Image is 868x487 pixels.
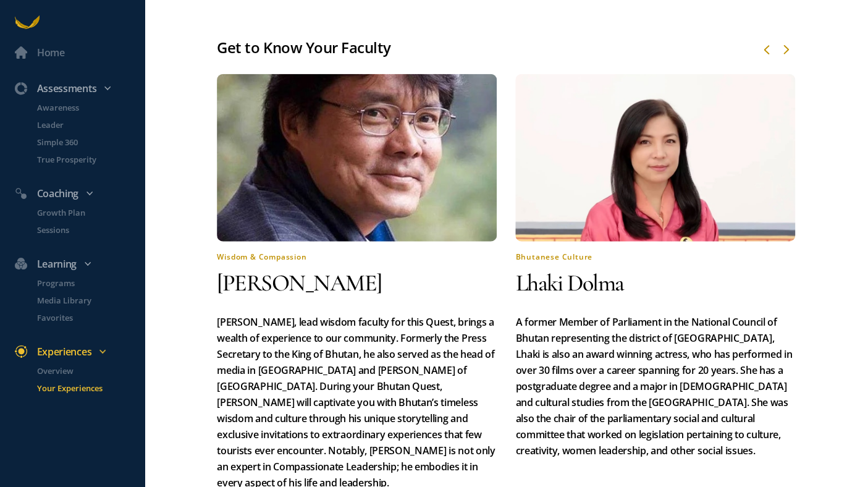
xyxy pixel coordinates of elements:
[22,206,145,219] a: Growth Plan
[515,304,795,459] p: A former Member of Parliament in the National Council of Bhutan representing the district of [GEO...
[37,153,142,166] p: True Prosperity
[217,242,497,262] h4: Wisdom & Compassion
[37,44,65,61] div: Home
[22,119,145,131] a: Leader
[22,224,145,236] a: Sessions
[37,277,142,289] p: Programs
[7,256,150,272] div: Learning
[37,136,142,148] p: Simple 360
[217,267,497,299] h2: [PERSON_NAME]
[7,80,150,96] div: Assessments
[37,294,142,307] p: Media Library
[7,344,150,360] div: Experiences
[217,74,497,242] img: 68b650f9f669cf0acb136aa7-quest-1756779388235.jpg
[515,242,795,262] h4: Bhutanese Culture
[515,267,795,299] h2: Lhaki Dolma
[37,101,142,114] p: Awareness
[37,206,142,219] p: Growth Plan
[22,294,145,307] a: Media Library
[37,365,142,377] p: Overview
[217,36,796,59] div: Get to Know Your Faculty
[515,74,795,242] img: 68b650f9f669cf0acb136aa7-quest-1756779401646.jpg
[37,119,142,131] p: Leader
[22,101,145,114] a: Awareness
[22,153,145,166] a: True Prosperity
[22,311,145,324] a: Favorites
[22,277,145,289] a: Programs
[22,136,145,148] a: Simple 360
[22,365,145,377] a: Overview
[37,382,142,394] p: Your Experiences
[37,224,142,236] p: Sessions
[7,185,150,201] div: Coaching
[37,311,142,324] p: Favorites
[22,382,145,394] a: Your Experiences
